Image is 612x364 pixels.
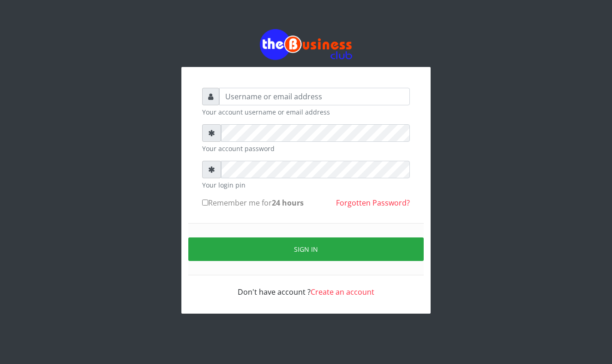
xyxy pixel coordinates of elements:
[202,180,410,190] small: Your login pin
[202,275,410,297] div: Don't have account ?
[219,88,410,105] input: Username or email address
[202,107,410,117] small: Your account username or email address
[336,198,410,208] a: Forgotten Password?
[188,237,424,261] button: Sign in
[311,287,374,297] a: Create an account
[272,198,304,208] b: 24 hours
[202,200,208,206] input: Remember me for24 hours
[202,197,304,208] label: Remember me for
[202,144,410,153] small: Your account password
